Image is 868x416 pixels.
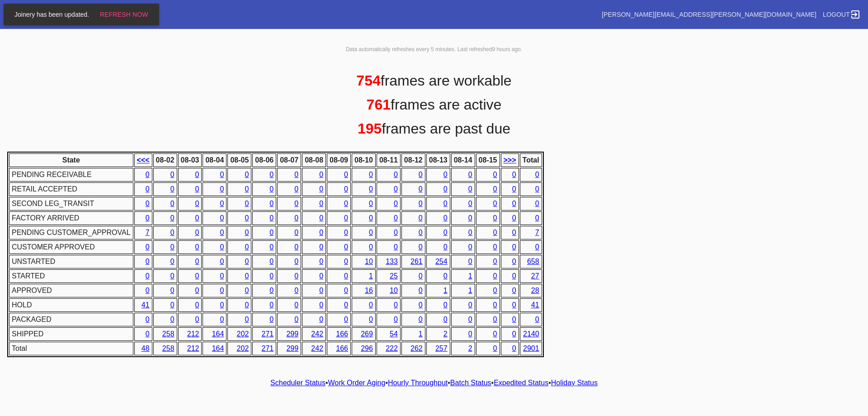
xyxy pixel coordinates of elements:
[245,200,249,207] a: 0
[468,258,472,265] a: 0
[419,214,423,222] a: 0
[512,229,516,236] a: 0
[369,316,373,323] a: 0
[435,258,448,265] a: 254
[512,272,516,280] a: 0
[419,330,423,338] a: 1
[468,301,472,309] a: 0
[352,153,376,167] th: 08-10
[493,258,497,265] a: 0
[344,301,348,309] a: 0
[195,171,199,178] a: 0
[220,185,224,193] a: 0
[386,344,398,352] a: 222
[146,214,150,222] a: 0
[512,258,516,265] a: 0
[9,153,133,167] th: State
[146,171,150,178] a: 0
[195,185,199,193] a: 0
[388,379,448,387] a: Hourly Throughput
[468,200,472,207] a: 0
[170,171,175,178] a: 0
[535,316,539,323] a: 0
[419,171,423,178] a: 0
[468,214,472,222] a: 0
[220,301,224,309] a: 0
[365,287,373,294] a: 16
[336,344,348,352] a: 166
[203,153,226,167] th: 08-04
[394,316,398,323] a: 0
[269,301,274,309] a: 0
[512,243,516,251] a: 0
[146,316,150,323] a: 0
[294,200,298,207] a: 0
[443,171,448,178] a: 0
[394,185,398,193] a: 0
[468,272,472,280] a: 1
[9,269,133,283] td: STARTED
[237,330,249,338] a: 202
[548,379,598,387] span: •
[220,171,224,178] a: 0
[394,171,398,178] a: 0
[419,185,423,193] a: 0
[294,301,298,309] a: 0
[369,301,373,309] a: 0
[170,243,175,251] a: 0
[195,258,199,265] a: 0
[443,200,448,207] a: 0
[344,272,348,280] a: 0
[245,316,249,323] a: 0
[493,301,497,309] a: 0
[435,344,448,352] a: 257
[504,156,516,164] a: >>>
[410,344,423,352] a: 262
[426,153,450,167] th: 08-13
[535,214,539,222] a: 0
[187,330,199,338] a: 212
[493,344,497,352] a: 0
[520,342,542,355] td: 2901
[512,344,516,352] a: 0
[9,298,133,312] td: HOLD
[365,258,373,265] a: 10
[493,229,497,236] a: 0
[262,344,274,352] a: 271
[358,120,382,137] span: 195
[4,43,864,56] p: Data automatically refreshes every 5 minutes. Last refreshed .
[367,96,391,113] span: 761
[9,327,133,341] td: SHIPPED
[531,287,539,294] a: 28
[823,11,850,18] span: Logout
[269,171,274,178] a: 0
[390,287,398,294] a: 10
[146,243,150,251] a: 0
[146,229,150,236] a: 7
[319,229,323,236] a: 0
[178,153,202,167] th: 08-03
[468,330,472,338] a: 0
[170,229,175,236] a: 0
[443,214,448,222] a: 0
[262,330,274,338] a: 271
[170,258,175,265] a: 0
[361,330,373,338] a: 269
[245,229,249,236] a: 0
[195,287,199,294] a: 0
[9,313,133,326] td: PACKAGED
[9,255,133,268] td: UNSTARTED
[237,344,249,352] a: 202
[9,342,133,355] td: Total
[493,330,497,338] a: 0
[394,214,398,222] a: 0
[319,200,323,207] a: 0
[319,185,323,193] a: 0
[394,200,398,207] a: 0
[419,301,423,309] a: 0
[512,185,516,193] a: 0
[245,214,249,222] a: 0
[512,301,516,309] a: 0
[419,316,423,323] a: 0
[270,379,325,387] a: Scheduler Status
